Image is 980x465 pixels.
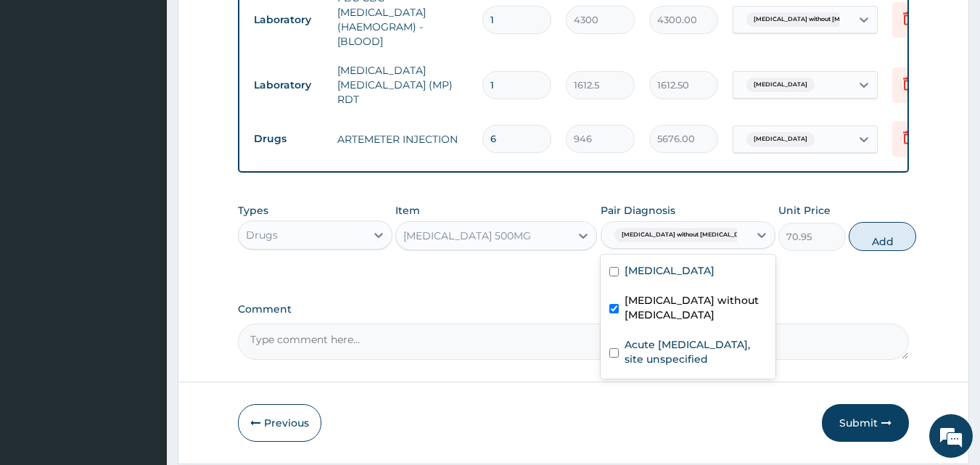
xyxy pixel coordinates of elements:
button: Previous [238,404,321,442]
span: [MEDICAL_DATA] [746,78,815,92]
textarea: Type your message and hit 'Enter' [7,310,276,361]
span: We're online! [84,140,200,287]
img: d_794563401_company_1708531726252_794563401 [27,73,59,109]
span: [MEDICAL_DATA] [746,132,815,147]
label: Comment [238,303,910,316]
label: Item [395,203,420,218]
td: ARTEMETER INJECTION [330,125,475,154]
td: Drugs [247,125,330,152]
span: [MEDICAL_DATA] without [MEDICAL_DATA] [746,12,893,27]
label: Types [238,205,268,217]
div: Chat with us now [75,81,244,100]
div: [MEDICAL_DATA] 500MG [403,229,531,243]
td: Laboratory [247,72,330,99]
label: [MEDICAL_DATA] without [MEDICAL_DATA] [625,293,767,322]
label: [MEDICAL_DATA] [625,263,715,278]
button: Submit [822,404,909,442]
span: [MEDICAL_DATA] without [MEDICAL_DATA] [614,228,761,242]
div: Minimize live chat window [238,7,273,42]
button: Add [849,222,916,251]
label: Unit Price [778,203,831,218]
td: [MEDICAL_DATA] [MEDICAL_DATA] (MP) RDT [330,56,475,114]
label: Acute [MEDICAL_DATA], site unspecified [625,337,767,366]
td: Laboratory [247,7,330,33]
label: Pair Diagnosis [601,203,675,218]
div: Drugs [246,228,278,242]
